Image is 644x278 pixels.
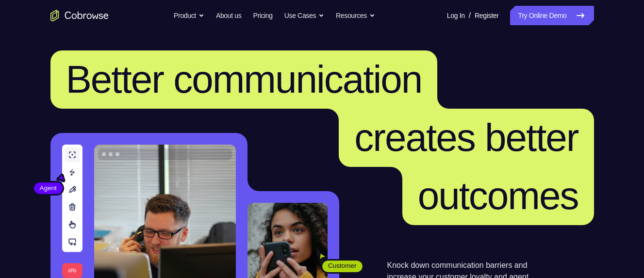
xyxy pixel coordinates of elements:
[284,6,324,25] button: Use Cases
[447,6,465,25] a: Log In
[469,10,471,21] span: /
[253,6,272,25] a: Pricing
[475,6,498,25] a: Register
[418,174,578,217] span: outcomes
[174,6,204,25] button: Product
[354,116,578,159] span: creates better
[50,10,109,21] a: Go to the home page
[510,6,594,25] a: Try Online Demo
[336,6,375,25] button: Resources
[66,58,422,101] span: Better communication
[216,6,241,25] a: About us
